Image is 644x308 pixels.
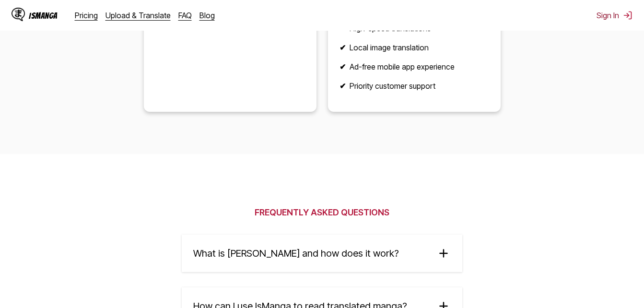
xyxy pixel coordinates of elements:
a: Pricing [75,11,98,20]
li: Ad-free mobile app experience [340,62,489,71]
a: Blog [199,11,215,20]
button: Sign In [597,11,632,20]
h2: Frequently Asked Questions [255,207,389,217]
li: Priority customer support [340,81,489,91]
b: ✔ [340,62,346,71]
img: IsManga Logo [12,8,25,21]
img: Sign out [623,11,632,20]
a: FAQ [178,11,192,20]
b: ✔ [340,81,346,91]
div: IsManga [29,11,58,20]
span: What is [PERSON_NAME] and how does it work? [193,248,399,259]
img: plus [436,246,451,261]
a: IsManga LogoIsManga [12,8,75,23]
li: Local image translation [340,43,489,52]
b: ✔ [340,43,346,52]
summary: What is [PERSON_NAME] and how does it work? [182,235,462,272]
a: Upload & Translate [105,11,171,20]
